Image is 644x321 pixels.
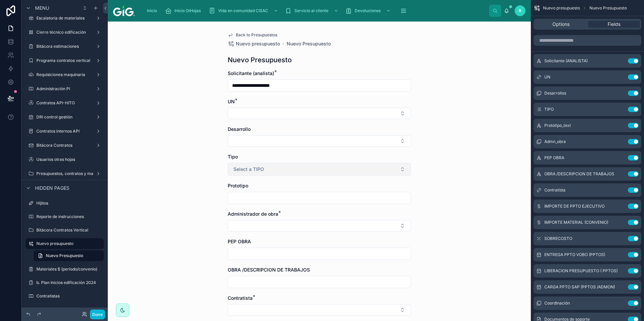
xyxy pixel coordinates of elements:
[544,139,566,144] span: Admn_obra
[36,280,102,285] label: b. Plan Inicios edificación 2024
[36,157,102,162] label: Usuarios otras hojas
[207,5,282,17] a: Vida en comunidad CISAC
[228,126,251,132] span: Desarrollo
[36,15,93,21] label: Escalatoria de materiales
[544,91,566,96] span: Desarrollos
[228,99,235,104] span: UN
[26,98,104,108] a: Contratos API-HITO
[36,201,102,206] label: Hijitos
[36,114,93,120] label: DRI control gestión
[228,108,411,119] button: Select Button
[147,8,157,13] span: Inicio
[233,166,264,173] span: Select a TIPO
[543,5,580,11] span: Nuevo presupuesto
[36,44,93,49] label: Bitácora estimaciones
[519,8,521,13] span: R
[218,8,268,13] span: Vida en comunidad CISAC
[228,154,238,159] span: Tipo
[544,284,615,290] span: CARGA PPTO SAP (PPTOS /ADMON)
[228,40,280,47] a: Nuevo presupuesto
[294,8,328,13] span: Servicio al cliente
[26,211,104,222] a: Reporte de instrucciones
[36,143,93,148] label: Bitácora Contratos
[552,21,570,28] span: Options
[36,241,100,246] label: Nuevo presupuesto
[544,123,571,128] span: Prototipo_text
[544,300,570,306] span: Coordinación
[46,253,83,258] span: Nuevo Presupuesto
[228,220,411,231] button: Select Button
[35,5,49,11] span: Menu
[544,171,614,177] span: OBRA /DESCRIPCION DE TRABAJOS
[228,211,278,217] span: Administrador de obra
[36,72,93,77] label: Requisiciones maquinaria
[228,295,253,301] span: Contratista
[228,239,251,244] span: PEP OBRA
[228,267,310,273] span: OBRA /DESCRIPCION DE TRABAJOS
[228,304,411,316] button: Select Button
[36,293,102,299] label: Contratistas
[36,227,102,233] label: Bitácora Contratos Vertical
[236,40,280,47] span: Nuevo presupuesto
[26,225,104,236] a: Bitácora Contratos Vertical
[228,163,411,176] button: Select Button
[140,3,489,18] div: scrollable content
[26,27,104,38] a: Cierre técnico edificación
[544,268,618,274] span: LIBERACION PRESUPUESTO ( PPTOS)
[26,277,104,288] a: b. Plan Inicios edificación 2024
[283,5,342,17] a: Servicio al cliente
[236,32,277,38] span: Back to Presupuestos
[34,250,104,261] a: Nuevo Presupuesto
[26,264,104,275] a: Materiales $ (periodo/convenio)
[544,155,564,160] span: PEP OBRA
[544,236,572,241] span: SOBRECOSTO
[228,135,411,147] button: Select Button
[544,220,608,225] span: IMPORTE MATERIAL (CONVENIO)
[36,129,93,134] label: Contratos internos API
[26,55,104,66] a: Programa contratos vertical
[36,100,93,106] label: Contratos API-HITO
[355,8,381,13] span: Devoluciones
[26,168,104,179] a: Presupuestos, contratos y materiales
[608,21,620,28] span: Fields
[544,252,605,257] span: ENTREGA PPTO VOBO (PPTOS)
[26,13,104,24] a: Escalatoria de materiales
[113,5,135,16] img: App logo
[228,70,274,76] span: Solicitante (analista)
[26,126,104,137] a: Contratos internos API
[174,8,201,13] span: Inicio OtHojas
[544,204,605,209] span: IMPORTE DE PPTO EJECUTIVO
[589,5,627,11] span: Nuevo Presupuesto
[544,107,554,112] span: TIPO
[26,69,104,80] a: Requisiciones maquinaria
[163,5,205,17] a: Inicio OtHojas
[26,291,104,301] a: Contratistas
[228,55,292,65] h1: Nuevo Presupuesto
[35,185,69,191] span: Hidden pages
[26,198,104,209] a: Hijitos
[544,58,588,64] span: Solicitante (ANALISTA)
[90,310,105,319] button: Done
[26,238,104,249] a: Nuevo presupuesto
[36,30,93,35] label: Cierre técnico edificación
[26,112,104,122] a: DRI control gestión
[26,154,104,165] a: Usuarios otras hojas
[26,41,104,52] a: Bitácora estimaciones
[228,183,248,188] span: Prototipo
[343,5,394,17] a: Devoluciones
[26,140,104,151] a: Bitácora Contratos
[36,86,93,92] label: Administración PI
[26,83,104,94] a: Administración PI
[544,187,566,193] span: Contratista
[544,74,550,80] span: UN
[36,266,102,272] label: Materiales $ (periodo/convenio)
[36,214,102,219] label: Reporte de instrucciones
[36,58,93,63] label: Programa contratos vertical
[287,40,331,47] a: Nuevo Presupuesto
[228,32,277,38] a: Back to Presupuestos
[36,171,107,176] label: Presupuestos, contratos y materiales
